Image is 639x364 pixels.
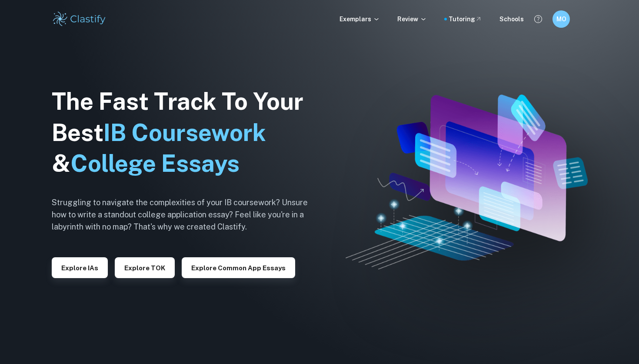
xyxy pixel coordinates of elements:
a: Tutoring [449,14,482,24]
p: Review [397,14,427,24]
h6: Struggling to navigate the complexities of your IB coursework? Unsure how to write a standout col... [52,197,321,233]
img: Clastify logo [52,10,107,28]
p: Exemplars [339,14,380,24]
span: College Essays [70,150,240,177]
a: Explore Common App essays [182,263,295,272]
button: Help and Feedback [531,12,546,26]
button: Explore TOK [115,257,175,278]
h1: The Fast Track To Your Best & [52,86,321,180]
h6: MO [556,14,566,24]
a: Explore TOK [115,263,175,272]
a: Schools [499,14,524,24]
button: Explore Common App essays [182,257,295,278]
a: Explore IAs [52,263,108,272]
button: MO [552,10,570,28]
button: Explore IAs [52,257,108,278]
img: Clastify hero [346,95,588,269]
span: IB Coursework [103,119,266,146]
